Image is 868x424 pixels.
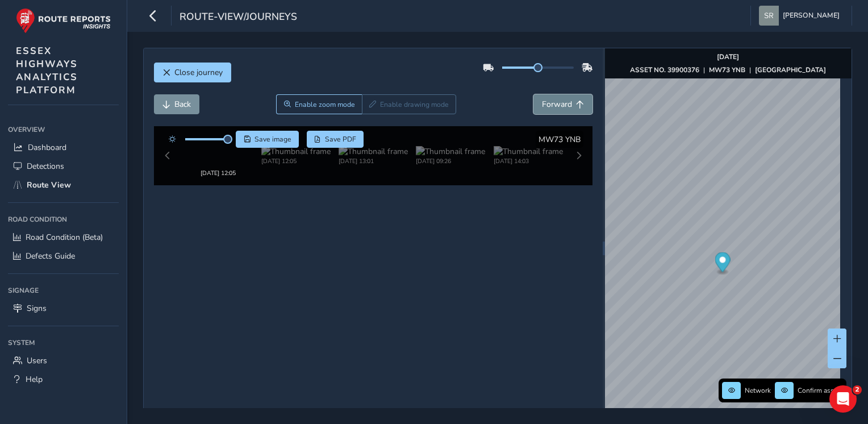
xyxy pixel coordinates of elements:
[154,63,231,82] button: Close journey
[715,252,730,276] div: Map marker
[339,154,408,163] div: [DATE] 13:01
[829,385,857,413] iframe: Intercom live chat
[8,247,119,265] a: Defects Guide
[26,374,43,385] span: Help
[261,154,331,163] div: [DATE] 12:05
[494,154,563,163] div: [DATE] 14:03
[27,355,47,366] span: Users
[174,67,223,78] span: Close journey
[8,299,119,318] a: Signs
[8,157,119,176] a: Detections
[26,251,75,261] span: Defects Guide
[8,351,119,370] a: Users
[416,154,485,163] div: [DATE] 09:26
[8,228,119,247] a: Road Condition (Beta)
[783,6,840,26] span: [PERSON_NAME]
[236,131,299,148] button: Save
[745,386,771,395] span: Network
[8,282,119,299] div: Signage
[16,8,111,34] img: rr logo
[8,121,119,138] div: Overview
[759,6,844,26] button: [PERSON_NAME]
[295,100,355,109] span: Enable zoom mode
[416,143,485,154] img: Thumbnail frame
[8,138,119,157] a: Dashboard
[539,134,581,145] span: MW73 YNB
[27,303,47,314] span: Signs
[26,232,103,243] span: Road Condition (Beta)
[174,99,191,110] span: Back
[755,65,826,74] strong: [GEOGRAPHIC_DATA]
[183,154,253,163] div: [DATE] 12:05
[494,143,563,154] img: Thumbnail frame
[709,65,745,74] strong: MW73 YNB
[254,135,291,144] span: Save image
[533,94,592,114] button: Forward
[8,176,119,194] a: Route View
[8,370,119,389] a: Help
[154,94,199,114] button: Back
[183,143,253,154] img: Thumbnail frame
[27,161,64,172] span: Detections
[307,131,364,148] button: PDF
[717,52,739,61] strong: [DATE]
[8,334,119,351] div: System
[28,142,66,153] span: Dashboard
[339,143,408,154] img: Thumbnail frame
[630,65,826,74] div: | |
[16,44,78,97] span: ESSEX HIGHWAYS ANALYTICS PLATFORM
[853,385,862,394] span: 2
[325,135,356,144] span: Save PDF
[180,10,297,26] span: route-view/journeys
[630,65,699,74] strong: ASSET NO. 39900376
[798,386,843,395] span: Confirm assets
[261,143,331,154] img: Thumbnail frame
[542,99,572,110] span: Forward
[8,211,119,228] div: Road Condition
[276,94,362,114] button: Zoom
[27,180,71,190] span: Route View
[759,6,779,26] img: diamond-layout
